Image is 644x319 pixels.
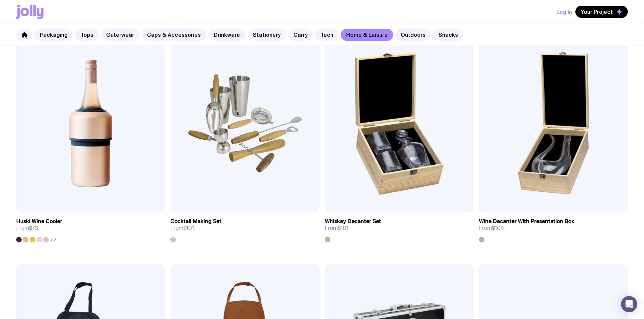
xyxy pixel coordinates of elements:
h3: Whiskey Decanter Set [325,218,381,225]
span: $101 [183,224,194,232]
span: $73 [29,224,38,232]
a: Stationery [247,29,286,41]
div: Open Intercom Messenger [621,296,637,312]
a: Snacks [433,29,463,41]
a: Whiskey Decanter SetFrom$101 [325,213,474,242]
span: From [479,225,504,232]
span: +2 [50,237,56,242]
h3: Cocktail Making Set [170,218,221,225]
span: From [325,225,349,232]
span: From [16,225,38,232]
span: $101 [338,224,349,232]
button: Log In [556,6,572,18]
a: Cocktail Making SetFrom$101 [170,213,319,242]
a: Huski Wine CoolerFrom$73+2 [16,213,165,242]
a: Tech [315,29,339,41]
a: Drinkware [208,29,245,41]
h3: Huski Wine Cooler [16,218,62,225]
a: Outerwear [101,29,140,41]
button: Your Project [575,6,628,18]
span: From [170,225,194,232]
a: Packaging [34,29,73,41]
a: Tops [75,29,99,41]
a: Home & Leisure [341,29,393,41]
span: Your Project [581,8,613,15]
a: Wine Decanter With Presentation BoxFrom$104 [479,213,628,242]
h3: Wine Decanter With Presentation Box [479,218,574,225]
span: $104 [492,224,504,232]
a: Caps & Accessories [142,29,206,41]
a: Carry [288,29,313,41]
a: Outdoors [395,29,431,41]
